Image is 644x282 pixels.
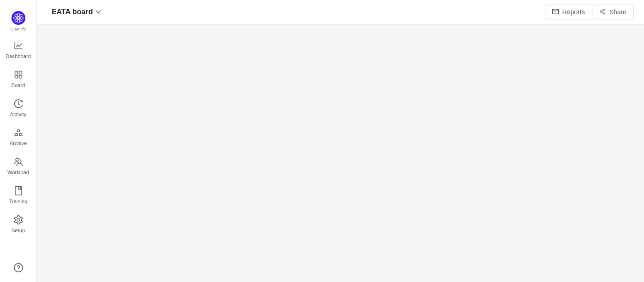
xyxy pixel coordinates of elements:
[545,5,592,19] button: icon: mailReports
[10,134,27,153] span: Archive
[6,47,31,65] span: Dashboard
[14,70,23,89] a: Board
[592,5,634,19] button: icon: share-altShare
[52,5,93,19] span: EATA board
[11,27,26,31] span: Quantify
[12,76,25,94] span: Board
[14,157,23,166] i: icon: team
[14,186,23,195] i: icon: book
[14,187,23,205] a: Training
[14,70,23,79] i: icon: appstore
[14,263,23,272] a: icon: question-circle
[14,41,23,50] i: icon: line-chart
[14,100,23,118] a: Activity
[95,9,101,15] i: icon: down
[9,192,27,211] span: Training
[7,163,29,182] span: Workload
[14,216,23,234] a: Setup
[14,99,23,108] i: icon: history
[14,158,23,176] a: Workload
[12,11,25,25] img: Quantify
[14,129,23,147] a: Archive
[14,215,23,224] i: icon: setting
[10,105,26,123] span: Activity
[14,128,23,137] i: icon: gold
[12,221,25,240] span: Setup
[14,41,23,60] a: Dashboard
